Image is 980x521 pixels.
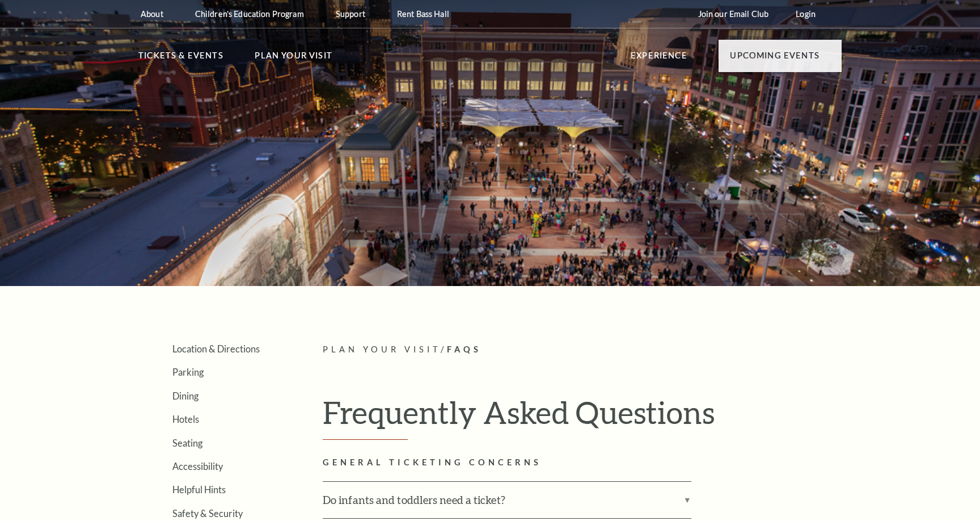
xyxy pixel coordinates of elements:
[323,344,441,354] span: Plan Your Visit
[172,367,204,377] a: Parking
[336,9,365,19] p: Support
[172,484,226,495] a: Helpful Hints
[172,461,223,472] a: Accessibility
[397,9,449,19] p: Rent Bass Hall
[631,49,687,69] p: Experience
[323,343,842,357] p: /
[172,343,260,354] a: Location & Directions
[172,508,243,519] a: Safety & Security
[255,49,332,69] p: Plan Your Visit
[447,344,481,354] span: FAQs
[172,414,199,425] a: Hotels
[138,49,223,69] p: Tickets & Events
[195,9,304,19] p: Children's Education Program
[730,49,820,69] p: Upcoming Events
[172,438,202,448] a: Seating
[323,456,842,470] h2: GENERAL TICKETING CONCERNS
[141,9,163,19] p: About
[323,394,842,440] h1: Frequently Asked Questions
[172,390,198,401] a: Dining
[323,482,691,518] label: Do infants and toddlers need a ticket?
